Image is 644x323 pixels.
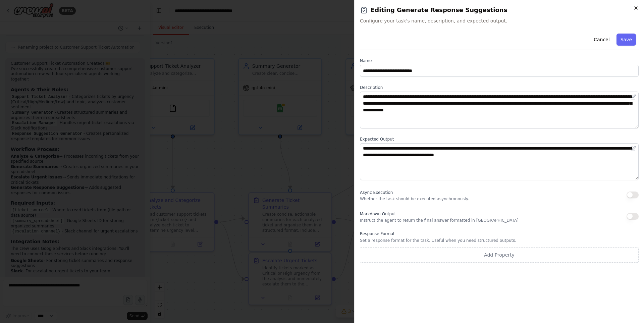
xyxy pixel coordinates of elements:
span: Markdown Output [360,212,396,216]
label: Response Format [360,231,639,236]
p: Instruct the agent to return the final answer formatted in [GEOGRAPHIC_DATA] [360,218,519,223]
label: Expected Output [360,137,639,142]
label: Name [360,58,639,63]
h2: Editing Generate Response Suggestions [360,5,639,15]
button: Open in editor [629,93,637,101]
button: Save [616,34,636,46]
button: Add Property [360,247,639,263]
span: Configure your task's name, description, and expected output. [360,17,639,24]
button: Open in editor [629,145,637,153]
span: Async Execution [360,190,393,195]
button: Cancel [590,34,613,46]
p: Set a response format for the task. Useful when you need structured outputs. [360,238,639,243]
p: Whether the task should be executed asynchronously. [360,196,469,202]
label: Description [360,85,639,90]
